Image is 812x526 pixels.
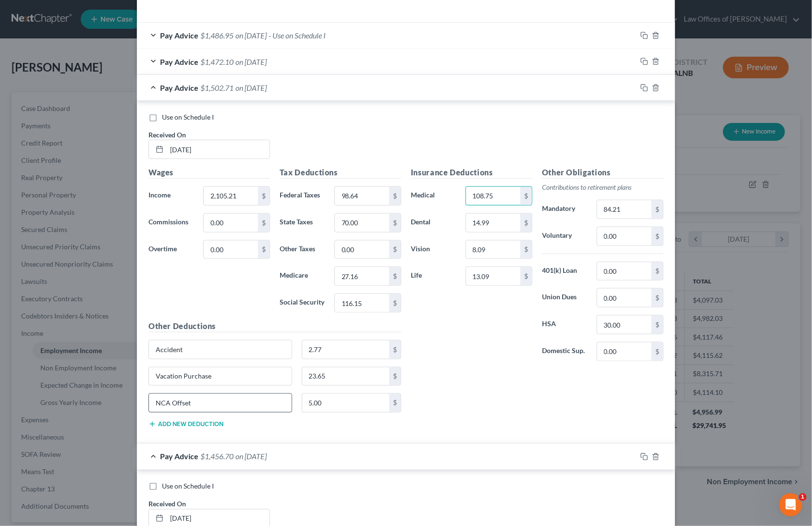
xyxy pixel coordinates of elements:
span: on [DATE] [235,452,267,461]
input: 0.00 [302,394,390,412]
input: 0.00 [597,316,652,334]
span: Income [148,191,171,199]
label: Domestic Sup. [537,342,592,361]
div: $ [389,241,401,259]
div: $ [389,267,401,285]
label: Commissions [144,213,198,232]
label: Social Security [275,294,330,313]
input: 0.00 [466,241,520,259]
div: $ [652,200,663,219]
span: $1,456.70 [200,452,234,461]
label: Dental [406,213,461,232]
input: Specify... [149,367,292,386]
div: $ [652,316,663,334]
label: Vision [406,240,461,259]
span: on [DATE] [235,57,267,66]
label: Union Dues [537,288,592,307]
input: 0.00 [597,200,652,219]
div: $ [258,187,270,205]
span: Pay Advice [160,452,198,461]
span: Pay Advice [160,83,198,92]
input: 0.00 [597,343,652,361]
h5: Insurance Deductions [411,167,532,179]
span: on [DATE] [235,83,267,92]
iframe: Intercom live chat [779,493,802,516]
div: $ [258,214,270,232]
div: $ [520,214,532,232]
input: 0.00 [204,241,258,259]
span: Received On [148,131,186,139]
input: Specify... [149,394,292,412]
div: $ [652,262,663,281]
input: 0.00 [466,267,520,285]
div: $ [520,267,532,285]
h5: Wages [148,167,270,179]
span: on [DATE] [235,31,267,40]
label: Voluntary [537,227,592,246]
h5: Tax Deductions [280,167,401,179]
input: 0.00 [597,227,652,245]
input: Specify... [149,341,292,359]
label: 401(k) Loan [537,262,592,281]
input: 0.00 [466,214,520,232]
input: MM/DD/YYYY [167,140,270,159]
div: $ [652,343,663,361]
p: Contributions to retirement plans [542,183,664,192]
div: $ [389,394,401,412]
input: 0.00 [302,367,390,386]
input: 0.00 [335,187,389,205]
div: $ [652,289,663,307]
label: Federal Taxes [275,186,330,206]
span: Use on Schedule I [162,113,214,121]
span: Pay Advice [160,57,198,66]
label: Overtime [144,240,198,259]
span: - Use on Schedule I [269,31,326,40]
button: Add new deduction [148,420,223,428]
input: 0.00 [335,267,389,285]
label: Medical [406,186,461,206]
label: State Taxes [275,213,330,232]
input: 0.00 [204,187,258,205]
div: $ [389,214,401,232]
div: $ [389,341,401,359]
label: Mandatory [537,200,592,219]
input: 0.00 [597,289,652,307]
label: HSA [537,315,592,334]
span: $1,486.95 [200,31,234,40]
div: $ [389,367,401,386]
span: Use on Schedule I [162,482,214,490]
input: 0.00 [597,262,652,281]
div: $ [520,241,532,259]
div: $ [389,187,401,205]
input: 0.00 [335,294,389,312]
input: 0.00 [335,241,389,259]
input: 0.00 [302,341,390,359]
input: 0.00 [204,214,258,232]
label: Life [406,267,461,286]
div: $ [520,187,532,205]
span: $1,502.71 [200,83,234,92]
label: Medicare [275,267,330,286]
input: 0.00 [335,214,389,232]
div: $ [652,227,663,245]
div: $ [389,294,401,312]
h5: Other Obligations [542,167,664,179]
div: $ [258,241,270,259]
h5: Other Deductions [148,320,401,332]
span: $1,472.10 [200,57,234,66]
span: 1 [799,493,807,501]
input: 0.00 [466,187,520,205]
span: Received On [148,500,186,508]
label: Other Taxes [275,240,330,259]
span: Pay Advice [160,31,198,40]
